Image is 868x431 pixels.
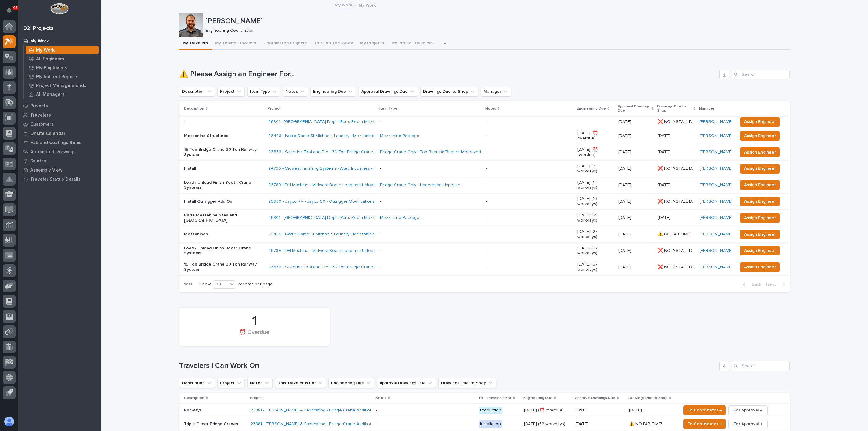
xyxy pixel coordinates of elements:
[728,419,768,429] button: For Approval →
[36,74,78,80] p: My Indirect Reports
[485,105,496,112] p: Notes
[380,232,481,237] p: -
[744,149,776,156] span: Assign Engineer
[18,129,101,138] a: Onsite Calendar
[380,199,481,204] p: -
[744,132,776,139] span: Assign Engineer
[618,183,653,188] p: [DATE]
[618,232,653,237] p: [DATE]
[251,408,372,413] a: 23881 - [PERSON_NAME] & Fabricating - Bridge Crane Addition
[618,133,653,139] p: [DATE]
[629,420,663,427] p: ⚠️ NO FAB TIME!
[30,113,51,118] p: Travelers
[628,395,667,401] p: Drawings Due to Shop
[200,282,211,287] p: Show
[179,87,215,96] button: Description
[700,248,733,253] a: [PERSON_NAME]
[577,229,614,240] p: [DATE] (27 workdays)
[683,419,726,429] button: To Coordinator →
[3,4,16,16] button: Notifications
[618,265,653,270] p: [DATE]
[524,408,571,413] p: [DATE] (⏰ overdue)
[356,37,388,50] button: My Projects
[658,247,696,253] p: ❌ NO INSTALL DATE!
[268,150,438,155] a: 26636 - Superior Tool and Die - 30 Ton Bridge Crane System (2) 15 Ton Double Girder
[380,133,419,139] a: Mezzanine Package
[30,103,48,109] p: Projects
[184,133,263,139] p: Mezzanine Structures
[30,149,76,155] p: Automated Drawings
[658,230,692,237] p: ⚠️ NO FAB TIME!
[250,395,263,401] p: Project
[744,231,776,238] span: Assign Engineer
[184,422,246,427] p: Triple Girder Bridge Cranes
[479,420,502,428] div: Installation
[283,87,308,96] button: Notes
[36,92,65,97] p: All Managers
[380,183,461,188] a: Bridge Crane Only - Underhung Hyperlite
[577,213,614,223] p: [DATE] (21 workdays)
[658,214,672,220] p: [DATE]
[486,183,487,188] div: -
[190,329,319,342] div: ⏰ Overdue
[30,131,66,136] p: Onsite Calendar
[658,198,696,204] p: ❌ NO INSTALL DATE!
[23,25,54,32] div: 02. Projects
[18,101,101,110] a: Projects
[376,422,377,427] div: -
[30,158,46,164] p: Quotes
[217,87,245,96] button: Project
[618,119,653,125] p: [DATE]
[268,133,401,139] a: 26486 - Notre Dame St Michaels Laundry - Mezzanine Components
[700,183,733,188] a: [PERSON_NAME]
[184,232,263,237] p: Mezzanines
[658,165,696,171] p: ❌ NO INSTALL DATE!
[744,214,776,222] span: Assign Engineer
[486,232,487,237] div: -
[658,118,696,125] p: ❌ NO INSTALL DATE!
[251,422,372,427] a: 23881 - [PERSON_NAME] & Fabricating - Bridge Crane Addition
[212,37,260,50] button: My Team's Travelers
[24,90,101,99] a: All Managers
[618,199,653,204] p: [DATE]
[179,37,212,50] button: My Travelers
[36,48,55,53] p: My Work
[699,105,714,112] p: Manager
[268,199,374,204] a: 26680 - Jayco RV - Jayco 60 - Outrigger Modifications
[764,282,790,287] button: Next
[744,118,776,125] span: Assign Engineer
[658,181,672,188] p: [DATE]
[3,415,16,428] button: users-avatar
[184,105,204,112] p: Description
[179,161,790,177] tr: Install24730 - Midwest Finishing Systems - Altec Industries - Primer/Top Coat ERoom -- [DATE] (2 ...
[359,87,418,96] button: Approval Drawings Due
[50,3,68,14] img: Workspace Logo
[179,259,790,275] tr: 15 Ton Bridge Crane 30 Ton Runway System26636 - Superior Tool and Die - 30 Ton Bridge Crane Syste...
[577,131,614,141] p: [DATE] (⏰ overdue)
[380,215,419,220] a: Mezzanine Package
[700,232,733,237] a: [PERSON_NAME]
[30,177,81,182] p: Traveler Status Details
[190,313,319,329] div: 1
[388,37,436,50] button: My Project Travelers
[740,262,780,272] button: Assign Engineer
[700,215,733,220] a: [PERSON_NAME]
[732,361,790,371] div: Search
[629,407,643,413] p: [DATE]
[577,147,614,158] p: [DATE] (⏰ overdue)
[728,405,768,415] button: For Approval →
[18,110,101,120] a: Travelers
[310,37,356,50] button: To Shop This Week
[740,147,780,157] button: Assign Engineer
[335,1,352,8] a: My Work
[310,87,356,96] button: Engineering Due
[184,408,246,413] p: Runways
[486,265,487,270] div: -
[268,183,391,188] a: 26789 - DH Machine - Midwest Booth Load and Unload Station
[740,131,780,141] button: Assign Engineer
[700,119,733,125] a: [PERSON_NAME]
[744,263,776,271] span: Assign Engineer
[179,277,197,292] p: 1 of 1
[179,226,790,243] tr: Mezzanines26486 - Notre Dame St Michaels Laundry - Mezzanine Components -- [DATE] (27 workdays)[D...
[380,265,481,270] p: -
